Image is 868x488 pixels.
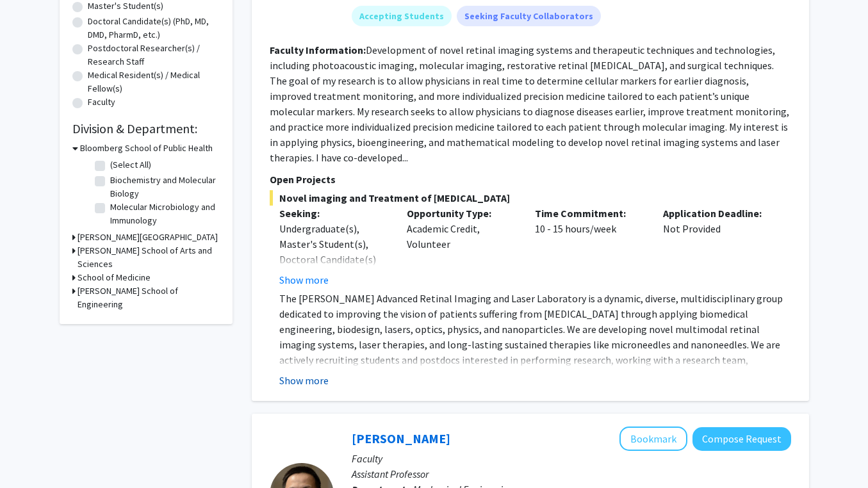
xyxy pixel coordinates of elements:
a: [PERSON_NAME] [352,430,450,446]
span: Novel imaging and Treatment of [MEDICAL_DATA] [270,190,791,206]
h3: School of Medicine [78,271,151,284]
mat-chip: Accepting Students [352,6,452,26]
p: Seeking: [279,206,388,221]
h3: [PERSON_NAME] School of Arts and Sciences [78,244,220,271]
div: 10 - 15 hours/week [525,206,653,288]
iframe: Chat [10,430,54,478]
h3: [PERSON_NAME][GEOGRAPHIC_DATA] [78,231,218,244]
div: Undergraduate(s), Master's Student(s), Doctoral Candidate(s) (PhD, MD, DMD, PharmD, etc.), Postdo... [279,221,388,375]
p: Opportunity Type: [407,206,516,221]
div: Academic Credit, Volunteer [397,206,525,288]
label: Doctoral Candidate(s) (PhD, MD, DMD, PharmD, etc.) [88,15,220,42]
label: (Select All) [110,158,151,172]
p: Assistant Professor [352,466,791,482]
b: Faculty Information: [270,44,366,56]
label: Medical Resident(s) / Medical Fellow(s) [88,69,220,95]
mat-chip: Seeking Faculty Collaborators [457,6,601,26]
label: Faculty [88,95,115,109]
fg-read-more: Development of novel retinal imaging systems and therapeutic techniques and technologies, includi... [270,44,789,164]
label: Biochemistry and Molecular Biology [110,174,217,200]
p: The [PERSON_NAME] Advanced Retinal Imaging and Laser Laboratory is a dynamic, diverse, multidisci... [279,291,791,414]
button: Show more [279,272,329,288]
label: Molecular Microbiology and Immunology [110,200,217,227]
div: Not Provided [653,206,782,288]
label: Postdoctoral Researcher(s) / Research Staff [88,42,220,69]
button: Show more [279,373,329,388]
p: Faculty [352,451,791,466]
p: Application Deadline: [663,206,772,221]
p: Time Commitment: [535,206,644,221]
button: Compose Request to Chen Li [692,427,791,451]
button: Add Chen Li to Bookmarks [619,427,687,451]
h2: Division & Department: [72,121,220,136]
h3: Bloomberg School of Public Health [80,142,213,155]
h3: [PERSON_NAME] School of Engineering [78,284,220,311]
p: Open Projects [270,172,791,187]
